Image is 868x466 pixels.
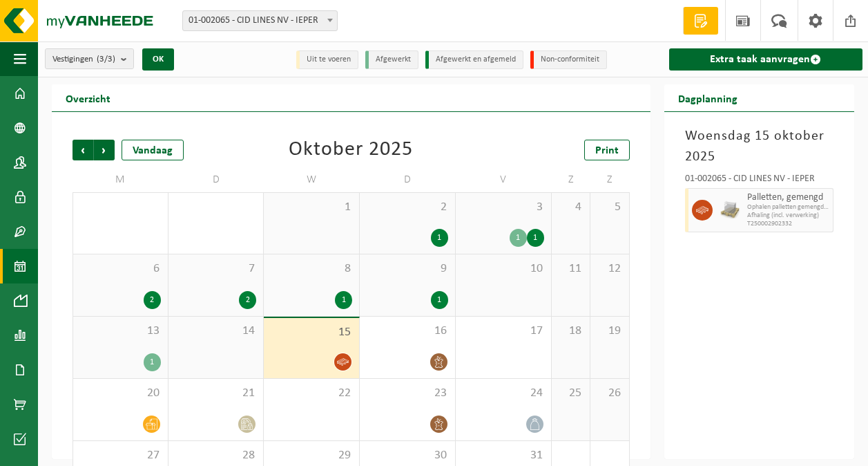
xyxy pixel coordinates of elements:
[335,291,352,309] div: 1
[80,324,161,339] span: 13
[94,140,115,160] span: Volgende
[720,200,740,221] img: LP-PA-00000-WDN-11
[431,291,448,309] div: 1
[360,167,456,192] td: D
[367,386,448,401] span: 23
[239,291,256,309] div: 2
[367,261,448,277] span: 9
[747,192,830,203] span: Palletten, gemengd
[664,84,751,111] h2: Dagplanning
[425,50,523,69] li: Afgewerkt en afgemeld
[183,11,337,30] span: 01-002065 - CID LINES NV - IEPER
[271,200,352,215] span: 1
[669,48,863,71] a: Extra taak aanvragen
[175,448,257,463] span: 28
[80,386,161,401] span: 20
[144,291,161,309] div: 2
[590,167,630,192] td: Z
[175,386,257,401] span: 21
[73,167,168,192] td: M
[456,167,552,192] td: V
[97,55,115,64] count: (3/3)
[182,10,338,31] span: 01-002065 - CID LINES NV - IEPER
[289,140,413,160] div: Oktober 2025
[552,167,590,192] td: Z
[463,200,544,215] span: 3
[80,448,161,463] span: 27
[365,50,418,69] li: Afgewerkt
[175,261,257,277] span: 7
[175,324,257,339] span: 14
[45,48,134,69] button: Vestigingen(3/3)
[463,261,544,277] span: 10
[367,448,448,463] span: 30
[597,324,622,339] span: 19
[559,324,583,339] span: 18
[52,84,124,111] h2: Overzicht
[527,229,544,247] div: 1
[431,229,448,247] div: 1
[52,49,115,70] span: Vestigingen
[747,220,830,228] span: T250002902332
[264,167,360,192] td: W
[559,261,583,277] span: 11
[685,174,834,188] div: 01-002065 - CID LINES NV - IEPER
[367,200,448,215] span: 2
[367,324,448,339] span: 16
[597,200,622,215] span: 5
[271,325,352,340] span: 15
[463,386,544,401] span: 24
[685,126,834,167] h3: Woensdag 15 oktober 2025
[597,261,622,277] span: 12
[144,353,161,371] div: 1
[747,212,830,220] span: Afhaling (incl. verwerking)
[530,50,607,69] li: Non-conformiteit
[142,48,174,71] button: OK
[271,448,352,463] span: 29
[510,229,527,247] div: 1
[80,261,161,277] span: 6
[168,167,264,192] td: D
[595,145,619,156] span: Print
[463,324,544,339] span: 17
[122,140,184,160] div: Vandaag
[584,140,630,160] a: Print
[463,448,544,463] span: 31
[559,386,583,401] span: 25
[559,200,583,215] span: 4
[296,50,358,69] li: Uit te voeren
[271,386,352,401] span: 22
[747,203,830,212] span: Ophalen palletten gemengd door [PERSON_NAME]
[73,140,93,160] span: Vorige
[271,261,352,277] span: 8
[597,386,622,401] span: 26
